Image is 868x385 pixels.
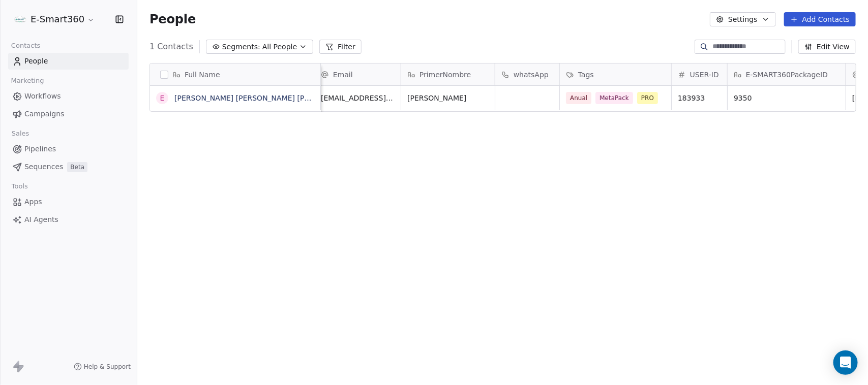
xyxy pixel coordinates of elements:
[495,63,559,85] div: whatsApp
[31,13,84,26] span: E-Smart360
[24,144,56,154] span: Pipelines
[24,197,42,207] span: Apps
[8,211,129,228] a: AI Agents
[8,194,129,210] a: Apps
[150,63,320,85] div: Full Name
[24,162,63,172] span: Sequences
[321,93,395,103] span: [EMAIL_ADDRESS][DOMAIN_NAME]
[150,86,321,378] div: grid
[319,40,362,54] button: Filter
[833,350,858,375] div: Open Intercom Messenger
[734,93,840,103] span: 9350
[678,93,721,103] span: 183933
[7,38,45,53] span: Contacts
[560,63,671,85] div: Tags
[746,70,828,80] span: E-SMART360PackageID
[407,93,489,103] span: [PERSON_NAME]
[14,13,26,25] img: -.png
[798,40,856,54] button: Edit View
[174,94,356,102] a: [PERSON_NAME] [PERSON_NAME] [PERSON_NAME]
[672,63,727,85] div: USER-ID
[8,141,129,157] a: Pipelines
[262,42,297,52] span: All People
[566,92,591,104] span: Anual
[333,70,353,80] span: Email
[578,70,594,80] span: Tags
[149,41,193,53] span: 1 Contacts
[8,53,129,70] a: People
[7,126,34,141] span: Sales
[185,70,220,80] span: Full Name
[222,42,260,52] span: Segments:
[67,162,87,172] span: Beta
[690,70,719,80] span: USER-ID
[401,63,495,85] div: PrimerNombre
[637,92,658,104] span: PRO
[315,63,401,85] div: Email
[8,106,129,122] a: Campaigns
[84,363,131,371] span: Help & Support
[12,11,97,28] button: E-Smart360
[595,92,633,104] span: MetaPack
[160,93,165,104] div: E
[24,109,64,119] span: Campaigns
[24,56,48,67] span: People
[514,70,549,80] span: whatsApp
[420,70,471,80] span: PrimerNombre
[7,179,32,194] span: Tools
[728,63,846,85] div: E-SMART360PackageID
[24,214,58,225] span: AI Agents
[7,73,48,88] span: Marketing
[710,12,775,26] button: Settings
[74,363,131,371] a: Help & Support
[8,158,129,175] a: SequencesBeta
[24,91,61,102] span: Workflows
[149,12,196,27] span: People
[784,12,856,26] button: Add Contacts
[8,88,129,105] a: Workflows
